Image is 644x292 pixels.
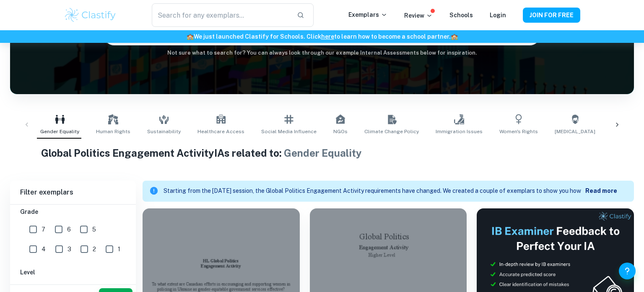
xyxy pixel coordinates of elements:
span: Healthcare Access [197,128,244,135]
span: Sustainability [147,128,181,135]
p: Review [404,11,433,20]
span: 5 [92,225,96,234]
span: 🏫 [187,33,194,40]
span: Immigration Issues [436,128,483,135]
h1: Global Politics Engagement Activity IAs related to: [41,145,602,160]
span: Climate Change Policy [364,128,419,135]
img: Clastify logo [64,7,117,24]
h6: Filter exemplars [10,181,136,204]
a: Login [490,12,506,18]
button: Help and Feedback [619,263,636,279]
span: 6 [67,225,71,234]
h6: Level [20,268,126,277]
span: Gender Equality [40,128,79,135]
h6: Grade [20,207,126,216]
a: Schools [449,12,473,18]
h6: We just launched Clastify for Schools. Click to learn how to become a school partner. [2,32,642,41]
span: 1 [118,245,120,254]
span: 2 [93,245,96,254]
span: [MEDICAL_DATA] [555,128,595,135]
span: NGOs [333,128,348,135]
span: Gender Equality [284,147,362,159]
span: Women's Rights [499,128,538,135]
span: Social Media Influence [261,128,317,135]
span: Human Rights [96,128,130,135]
h6: Not sure what to search for? You can always look through our example Internal Assessments below f... [10,49,634,57]
span: 3 [68,245,71,254]
a: here [321,33,334,40]
p: Exemplars [348,10,387,19]
b: Read more [585,187,617,194]
button: JOIN FOR FREE [523,8,580,23]
input: Search for any exemplars... [152,3,290,27]
span: 7 [42,225,45,234]
p: Starting from the [DATE] session, the Global Politics Engagement Activity requirements have chang... [164,187,585,196]
span: 🏫 [451,33,458,40]
span: 4 [42,245,46,254]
